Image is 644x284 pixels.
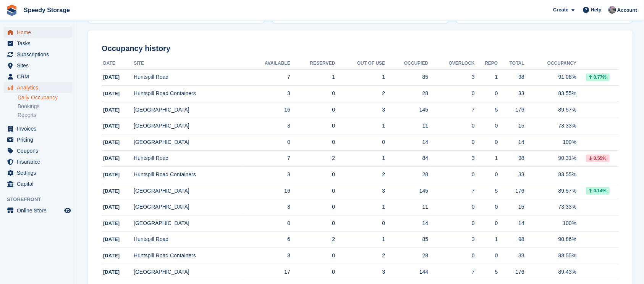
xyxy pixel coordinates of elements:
[17,71,63,82] span: CRM
[617,6,637,14] span: Account
[17,145,63,156] span: Coupons
[498,167,524,183] td: 33
[385,138,428,146] div: 14
[17,156,63,167] span: Insurance
[498,231,524,248] td: 98
[428,219,474,227] div: 0
[428,73,474,81] div: 3
[335,134,385,151] td: 0
[103,269,120,275] span: [DATE]
[4,156,72,167] a: menu
[103,236,120,242] span: [DATE]
[475,252,498,260] div: 0
[498,57,524,70] th: Total
[385,268,428,276] div: 144
[290,86,335,102] td: 0
[586,187,610,195] div: 0.14%
[17,60,63,71] span: Sites
[385,219,428,227] div: 14
[524,134,576,151] td: 100%
[335,215,385,232] td: 0
[290,264,335,280] td: 0
[475,122,498,130] div: 0
[17,38,63,49] span: Tasks
[4,71,72,82] a: menu
[385,252,428,260] div: 28
[498,134,524,151] td: 14
[244,199,290,215] td: 3
[290,215,335,232] td: 0
[4,168,72,178] a: menu
[498,102,524,118] td: 176
[4,38,72,49] a: menu
[335,183,385,199] td: 3
[103,172,120,177] span: [DATE]
[290,150,335,167] td: 2
[244,57,290,70] th: Available
[498,199,524,215] td: 15
[103,204,120,210] span: [DATE]
[4,123,72,134] a: menu
[335,167,385,183] td: 2
[244,183,290,199] td: 16
[18,103,72,110] a: Bookings
[103,139,120,145] span: [DATE]
[290,183,335,199] td: 0
[428,203,474,211] div: 0
[134,167,244,183] td: Huntspill Road Containers
[244,134,290,151] td: 0
[586,73,610,81] div: 0.77%
[18,112,72,119] a: Reports
[335,69,385,86] td: 1
[498,69,524,86] td: 98
[428,235,474,243] div: 3
[498,215,524,232] td: 14
[6,5,18,16] img: stora-icon-8386f47178a22dfd0bd8f6a31ec36ba5ce8667c1dd55bd0f319d3a0aa187defe.svg
[498,118,524,134] td: 15
[475,203,498,211] div: 0
[524,118,576,134] td: 73.33%
[524,264,576,280] td: 89.43%
[290,102,335,118] td: 0
[475,219,498,227] div: 0
[103,220,120,226] span: [DATE]
[553,6,568,14] span: Create
[4,49,72,60] a: menu
[134,118,244,134] td: [GEOGRAPHIC_DATA]
[244,231,290,248] td: 6
[335,86,385,102] td: 2
[103,107,120,113] span: [DATE]
[244,167,290,183] td: 3
[290,69,335,86] td: 1
[103,188,120,194] span: [DATE]
[591,6,602,14] span: Help
[428,89,474,97] div: 0
[244,248,290,264] td: 3
[475,171,498,179] div: 0
[290,248,335,264] td: 0
[290,167,335,183] td: 0
[4,60,72,71] a: menu
[17,205,63,216] span: Online Store
[385,73,428,81] div: 85
[290,231,335,248] td: 2
[475,73,498,81] div: 1
[134,215,244,232] td: [GEOGRAPHIC_DATA]
[608,6,616,14] img: Dan Jackson
[4,145,72,156] a: menu
[385,122,428,130] div: 11
[524,57,576,70] th: Occupancy
[244,102,290,118] td: 16
[134,102,244,118] td: [GEOGRAPHIC_DATA]
[21,4,73,16] a: Speedy Storage
[524,69,576,86] td: 91.08%
[475,106,498,114] div: 5
[335,248,385,264] td: 2
[335,102,385,118] td: 3
[385,89,428,97] div: 28
[385,57,428,70] th: Occupied
[17,179,63,189] span: Capital
[428,154,474,162] div: 3
[475,138,498,146] div: 0
[4,27,72,38] a: menu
